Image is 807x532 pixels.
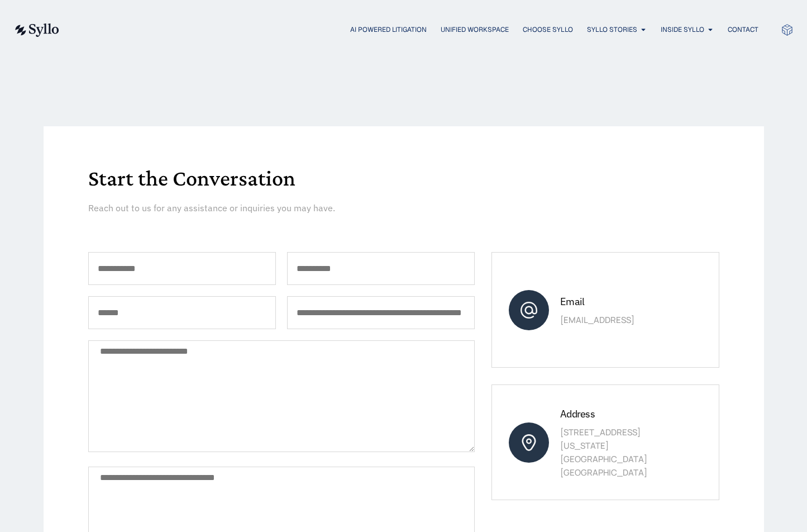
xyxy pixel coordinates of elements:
[13,23,59,37] img: syllo
[728,25,758,35] a: Contact
[587,25,637,35] a: Syllo Stories
[661,25,704,35] a: Inside Syllo
[82,25,758,35] nav: Menu
[88,167,719,189] h1: Start the Conversation
[350,25,427,35] a: AI Powered Litigation
[560,295,584,308] span: Email
[88,201,494,215] p: Reach out to us for any assistance or inquiries you may have.
[523,25,573,35] a: Choose Syllo
[560,426,684,479] p: [STREET_ADDRESS] [US_STATE][GEOGRAPHIC_DATA] [GEOGRAPHIC_DATA]
[560,407,595,420] span: Address
[560,313,684,327] p: [EMAIL_ADDRESS]
[441,25,509,35] a: Unified Workspace
[82,25,758,35] div: Menu Toggle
